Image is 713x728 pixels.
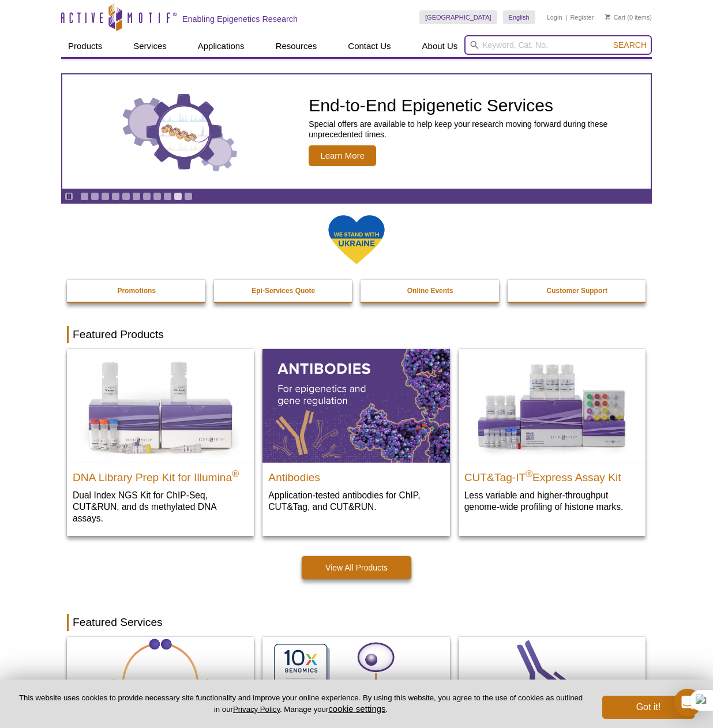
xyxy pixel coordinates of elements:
a: Customer Support [508,280,647,302]
p: Application-tested antibodies for ChIP, CUT&Tag, and CUT&RUN. [268,489,444,513]
strong: Customer Support [547,287,607,295]
li: (0 items) [605,10,652,24]
p: Dual Index NGS Kit for ChIP-Seq, CUT&RUN, and ds methylated DNA assays. [73,489,248,524]
a: Services [126,35,174,57]
a: Online Events [361,280,500,302]
a: Go to slide 5 [122,192,130,201]
a: Resources [269,35,324,57]
a: All Antibodies Antibodies Application-tested antibodies for ChIP, CUT&Tag, and CUT&RUN. [262,349,449,524]
a: Go to slide 10 [174,192,182,201]
a: Three gears with decorative charts inside the larger center gear. End-to-End Epigenetic Services ... [62,74,651,189]
p: Less variable and higher-throughput genome-wide profiling of histone marks​. [464,489,640,513]
a: CUT&Tag-IT® Express Assay Kit CUT&Tag-IT®Express Assay Kit Less variable and higher-throughput ge... [459,349,646,524]
h2: Antibodies [268,466,444,483]
article: End-to-End Epigenetic Services [62,74,651,189]
h2: Featured Services [67,614,646,631]
img: DNA Library Prep Kit for Illumina [67,349,254,462]
a: Privacy Policy [233,705,280,714]
a: Go to slide 4 [111,192,120,201]
h2: CUT&Tag-IT Express Assay Kit [464,466,640,483]
a: View All Products [302,556,411,579]
input: Keyword, Cat. No. [464,35,652,55]
a: Go to slide 6 [132,192,141,201]
img: We Stand With Ukraine [328,214,385,265]
sup: ® [526,468,532,478]
sup: ® [232,468,239,478]
a: Go to slide 2 [91,192,99,201]
a: Go to slide 11 [184,192,193,201]
strong: Epi-Services Quote [252,287,315,295]
img: Your Cart [605,14,610,20]
p: Special offers are available to help keep your research moving forward during these unprecedented... [309,119,645,140]
a: [GEOGRAPHIC_DATA] [419,10,497,24]
a: Go to slide 1 [80,192,89,201]
a: Products [61,35,109,57]
h2: Enabling Epigenetics Research [182,14,298,24]
a: Go to slide 8 [153,192,162,201]
img: Three gears with decorative charts inside the larger center gear. [122,91,238,172]
a: Promotions [67,280,207,302]
img: CUT&Tag-IT® Express Assay Kit [459,349,646,462]
strong: Promotions [117,287,156,295]
a: Go to slide 7 [142,192,151,201]
a: Epi-Services Quote [214,280,354,302]
p: This website uses cookies to provide necessary site functionality and improve your online experie... [18,693,583,715]
span: Learn More [309,145,376,166]
a: Toggle autoplay [65,192,73,201]
img: All Antibodies [262,349,449,462]
strong: Online Events [407,287,453,295]
li: | [565,10,567,24]
h2: End-to-End Epigenetic Services [309,97,645,114]
h2: Featured Products [67,326,646,343]
a: English [503,10,535,24]
div: Open Intercom Messenger [674,689,701,716]
a: Applications [191,35,252,57]
a: Register [570,13,594,21]
button: Search [610,40,650,50]
span: Search [613,40,647,50]
a: Go to slide 3 [101,192,110,201]
a: About Us [415,35,465,57]
h2: DNA Library Prep Kit for Illumina [73,466,248,483]
a: Cart [605,13,625,21]
a: Contact Us [341,35,397,57]
a: Login [547,13,562,21]
button: cookie settings [328,704,385,714]
a: Go to slide 9 [163,192,172,201]
button: Got it! [602,696,695,719]
a: DNA Library Prep Kit for Illumina DNA Library Prep Kit for Illumina® Dual Index NGS Kit for ChIP-... [67,349,254,535]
